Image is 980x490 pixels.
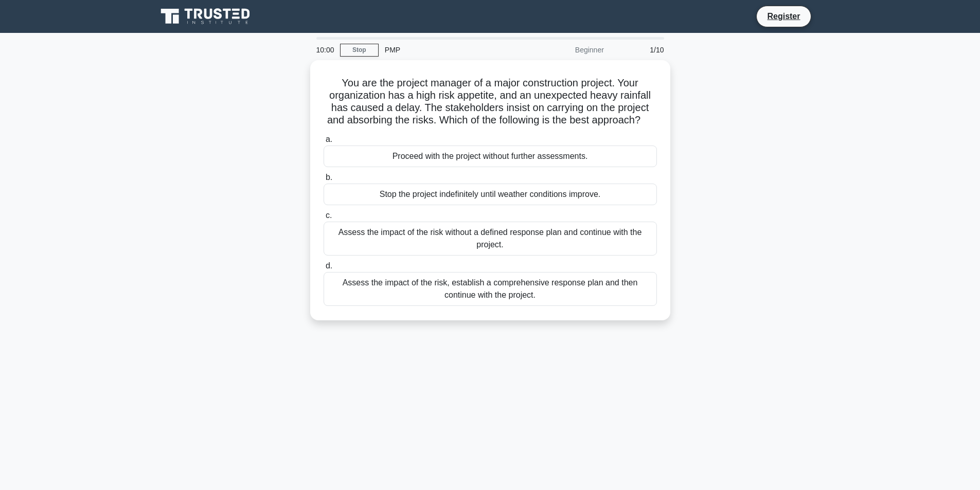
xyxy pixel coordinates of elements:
div: 10:00 [310,40,340,60]
span: a. [326,135,332,143]
h5: You are the project manager of a major construction project. Your organization has a high risk ap... [323,77,658,127]
div: PMP [379,40,520,60]
div: Assess the impact of the risk without a defined response plan and continue with the project. [324,222,657,256]
a: Stop [340,44,379,57]
span: d. [326,261,332,270]
div: 1/10 [610,40,670,60]
span: c. [326,211,332,220]
div: Beginner [520,40,610,60]
a: Register [761,10,806,23]
div: Stop the project indefinitely until weather conditions improve. [324,184,657,205]
span: b. [326,173,332,182]
div: Proceed with the project without further assessments. [324,146,657,167]
div: Assess the impact of the risk, establish a comprehensive response plan and then continue with the... [324,272,657,306]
